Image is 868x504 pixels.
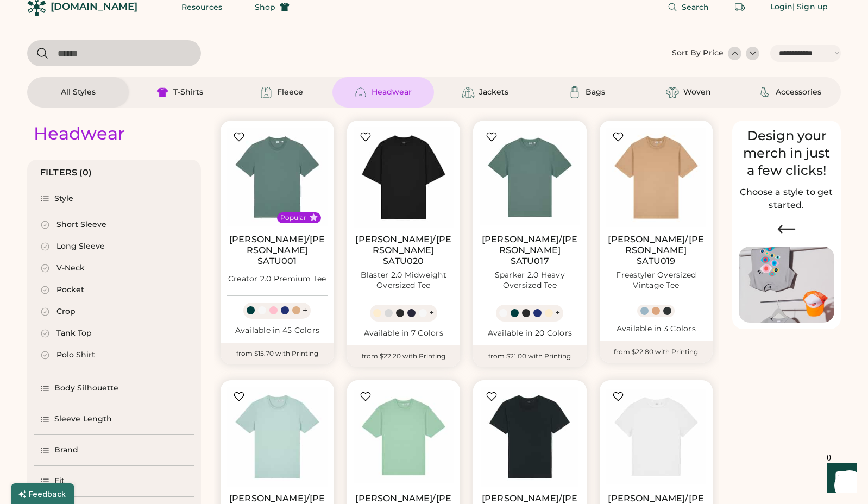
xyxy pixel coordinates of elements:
[61,87,96,98] div: All Styles
[672,48,724,59] div: Sort By Price
[227,325,328,336] div: Available in 45 Colors
[227,387,328,487] img: Stanley/Stella SATU007 Crafter Classic Tee
[255,3,275,11] span: Shop
[770,2,793,12] div: Login
[56,350,95,361] div: Polo Shirt
[173,87,203,98] div: T-Shirts
[56,219,106,230] div: Short Sleeve
[606,127,707,228] img: Stanley/Stella SATU019 Freestyler Oversized Vintage Tee
[479,87,508,98] div: Jackets
[372,87,412,98] div: Headwear
[568,86,581,99] img: Bags Icon
[792,2,828,12] div: | Sign up
[606,234,707,267] a: [PERSON_NAME]/[PERSON_NAME] SATU019
[354,86,367,99] img: Headwear Icon
[56,328,92,339] div: Tank Top
[54,383,119,394] div: Body Silhouette
[56,241,105,252] div: Long Sleeve
[156,86,169,99] img: T-Shirts Icon
[480,387,580,487] img: Stanley/Stella SATU016 Rocker Lightweight Basic Tee
[227,127,328,228] img: Stanley/Stella SATU001 Creator 2.0 Premium Tee
[758,86,771,99] img: Accessories Icon
[354,127,454,228] img: Stanley/Stella SATU020 Blaster 2.0 Midweight Oversized Tee
[480,234,580,267] a: [PERSON_NAME]/[PERSON_NAME] SATU017
[310,213,318,222] button: Popular Style
[816,455,863,502] iframe: Front Chat
[555,307,560,319] div: +
[354,328,454,339] div: Available in 7 Colors
[303,305,307,317] div: +
[683,87,711,98] div: Woven
[40,166,92,179] div: FILTERS (0)
[56,285,84,295] div: Pocket
[354,234,454,267] a: [PERSON_NAME]/[PERSON_NAME] SATU020
[473,345,587,367] div: from $21.00 with Printing
[480,127,580,228] img: Stanley/Stella SATU017 Sparker 2.0 Heavy Oversized Tee
[586,87,605,98] div: Bags
[227,234,328,267] a: [PERSON_NAME]/[PERSON_NAME] SATU001
[606,324,707,335] div: Available in 3 Colors
[776,87,821,98] div: Accessories
[277,87,303,98] div: Fleece
[54,193,74,204] div: Style
[347,345,461,367] div: from $22.20 with Printing
[462,86,475,99] img: Jackets Icon
[480,328,580,339] div: Available in 20 Colors
[606,387,707,487] img: Stanley/Stella SATW002 (Contour Cut) Stella Muser Classic Fit Tee
[34,123,125,144] div: Headwear
[260,86,273,99] img: Fleece Icon
[480,270,580,292] div: Sparker 2.0 Heavy Oversized Tee
[600,341,713,363] div: from $22.80 with Printing
[666,86,679,99] img: Woven Icon
[56,263,85,274] div: V-Neck
[739,127,834,179] div: Design your merch in just a few clicks!
[56,306,76,317] div: Crop
[54,445,79,456] div: Brand
[54,476,65,487] div: Fit
[606,270,707,292] div: Freestyler Oversized Vintage Tee
[429,307,434,319] div: +
[682,3,709,11] span: Search
[354,270,454,292] div: Blaster 2.0 Midweight Oversized Tee
[280,213,306,222] div: Popular
[354,387,454,487] img: Stanley/Stella SATU018 Freestyler Heavy Oversized Tee
[739,186,834,212] h2: Choose a style to get started.
[739,247,834,323] img: Image of Lisa Congdon Eye Print on T-Shirt and Hat
[228,274,326,285] div: Creator 2.0 Premium Tee
[221,343,334,364] div: from $15.70 with Printing
[54,414,112,425] div: Sleeve Length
